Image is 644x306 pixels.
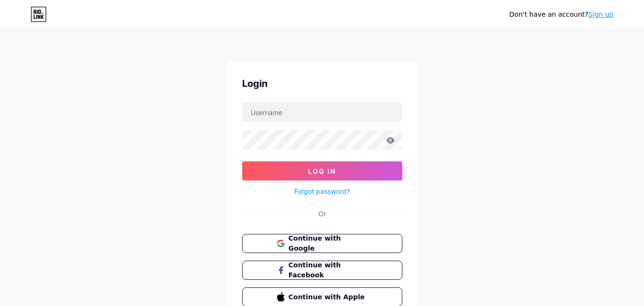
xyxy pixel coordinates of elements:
[288,233,367,253] span: Continue with Google
[588,11,613,18] a: Sign up
[294,186,350,196] a: Forgot password?
[242,161,402,180] button: Log In
[288,292,367,302] span: Continue with Apple
[288,260,367,280] span: Continue with Facebook
[318,209,326,219] div: Or
[242,261,402,280] button: Continue with Facebook
[509,10,613,20] div: Don't have an account?
[242,76,402,91] div: Login
[308,167,336,175] span: Log In
[243,103,402,122] input: Username
[242,234,402,253] button: Continue with Google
